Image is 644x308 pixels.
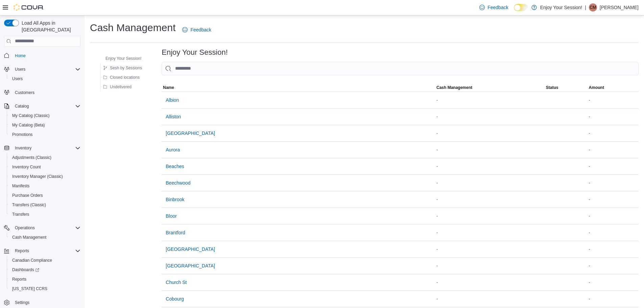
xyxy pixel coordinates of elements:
[166,262,215,269] span: [GEOGRAPHIC_DATA]
[110,65,142,71] span: Sesh by Sessions
[9,163,44,171] a: Inventory Count
[7,200,83,210] button: Transfers (Classic)
[9,201,49,209] a: Transfers (Classic)
[585,3,586,11] p: |
[7,74,83,84] button: Users
[12,122,45,128] span: My Catalog (Beta)
[166,279,187,286] span: Church St
[12,193,43,198] span: Purchase Orders
[9,131,80,139] span: Promotions
[589,3,597,11] div: Christina Mitchell
[15,225,35,231] span: Operations
[12,164,41,170] span: Inventory Count
[588,195,639,204] div: -
[12,132,33,137] span: Promotions
[435,179,545,187] div: -
[588,113,639,121] div: -
[9,121,48,129] a: My Catalog (Beta)
[12,174,63,179] span: Inventory Manager (Classic)
[1,143,83,153] button: Inventory
[166,113,181,120] span: Alliston
[15,90,34,95] span: Customers
[7,210,83,219] button: Transfers
[435,245,545,253] div: -
[436,85,472,90] span: Cash Management
[163,226,188,239] button: Brantford
[9,121,80,129] span: My Catalog (Beta)
[100,64,145,72] button: Sesh by Sessions
[589,85,604,90] span: Amount
[7,111,83,120] button: My Catalog (Classic)
[7,284,83,293] button: [US_STATE] CCRS
[435,113,545,121] div: -
[163,143,183,157] button: Aurora
[435,295,545,303] div: -
[12,224,38,232] button: Operations
[1,88,83,97] button: Customers
[12,224,80,232] span: Operations
[9,131,35,139] a: Promotions
[190,26,211,33] span: Feedback
[435,162,545,170] div: -
[163,292,187,306] button: Cobourg
[9,285,50,293] a: [US_STATE] CCRS
[163,209,180,223] button: Bloor
[12,65,28,73] button: Users
[9,112,52,120] a: My Catalog (Classic)
[590,3,596,11] span: CM
[15,145,31,151] span: Inventory
[163,85,174,90] span: Name
[9,182,32,190] a: Manifests
[9,182,80,190] span: Manifests
[163,93,182,107] button: Albion
[1,246,83,256] button: Reports
[7,153,83,162] button: Adjustments (Classic)
[163,110,184,123] button: Alliston
[1,101,83,111] button: Catalog
[545,84,588,92] button: Status
[163,193,187,206] button: Binbrook
[600,3,639,11] p: [PERSON_NAME]
[19,20,80,33] span: Load All Apps in [GEOGRAPHIC_DATA]
[435,278,545,286] div: -
[12,202,46,208] span: Transfers (Classic)
[9,163,80,171] span: Inventory Count
[588,179,639,187] div: -
[9,112,80,120] span: My Catalog (Classic)
[12,298,80,307] span: Settings
[9,210,32,218] a: Transfers
[96,54,144,63] button: Enjoy Your Session!
[162,62,639,75] input: This is a search bar. As you type, the results lower in the page will automatically filter.
[12,286,47,291] span: [US_STATE] CCRS
[435,129,545,137] div: -
[435,96,545,104] div: -
[9,266,42,274] a: Dashboards
[12,65,80,73] span: Users
[7,191,83,200] button: Purchase Orders
[588,84,639,92] button: Amount
[588,245,639,253] div: -
[12,52,28,60] a: Home
[9,191,80,199] span: Purchase Orders
[9,266,80,274] span: Dashboards
[9,275,29,283] a: Reports
[166,295,184,302] span: Cobourg
[7,275,83,284] button: Reports
[9,233,80,241] span: Cash Management
[166,246,215,253] span: [GEOGRAPHIC_DATA]
[163,242,218,256] button: [GEOGRAPHIC_DATA]
[12,102,31,110] button: Catalog
[12,88,80,97] span: Customers
[7,256,83,265] button: Canadian Compliance
[90,21,175,34] h1: Cash Management
[435,229,545,237] div: -
[12,144,34,152] button: Inventory
[435,212,545,220] div: -
[546,85,558,90] span: Status
[163,259,218,273] button: [GEOGRAPHIC_DATA]
[9,256,80,264] span: Canadian Compliance
[477,1,511,14] a: Feedback
[9,153,80,162] span: Adjustments (Classic)
[9,233,49,241] a: Cash Management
